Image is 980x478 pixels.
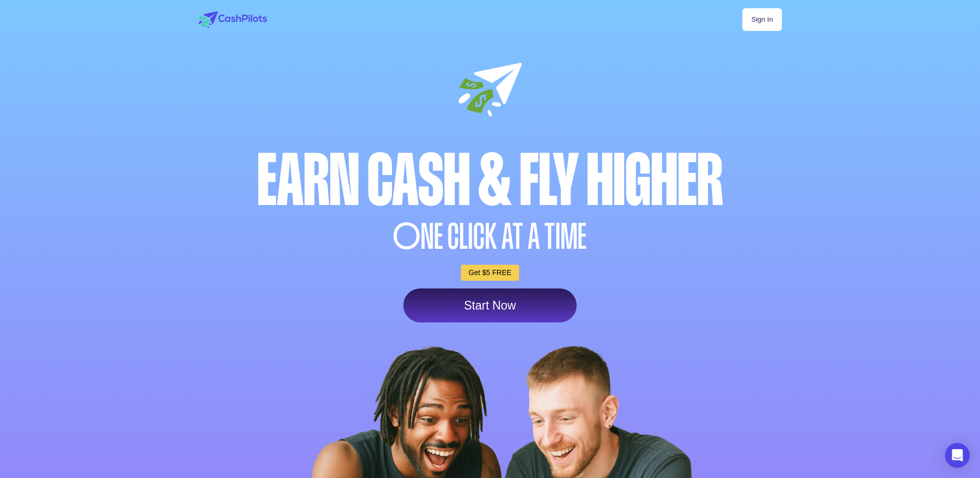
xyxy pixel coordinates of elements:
span: O [393,219,421,254]
div: Open Intercom Messenger [945,443,970,468]
a: Sign In [742,8,781,31]
a: Get $5 FREE [461,265,519,281]
div: Earn Cash & Fly higher [196,145,785,216]
img: logo [199,11,267,28]
div: NE CLICK AT A TIME [196,219,785,254]
a: Start Now [403,288,577,322]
